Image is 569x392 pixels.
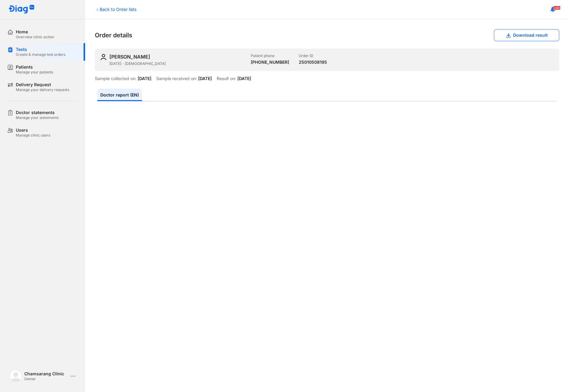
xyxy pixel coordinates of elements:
[299,53,327,58] div: Order ID
[198,76,212,81] div: [DATE]
[251,53,289,58] div: Patient phone
[494,29,559,41] button: Download result
[109,53,150,60] div: [PERSON_NAME]
[10,370,22,382] img: logo
[16,35,54,39] div: Overview clinic action
[16,70,53,75] div: Manage your patients
[16,110,59,115] div: Doctor statements
[24,377,68,381] div: Owner
[16,29,54,35] div: Home
[16,52,65,57] div: Create & manage test orders
[299,59,327,65] div: 25010508195
[217,76,236,81] div: Result on:
[251,59,289,65] div: [PHONE_NUMBER]
[553,6,560,10] span: 240
[95,29,559,41] div: Order details
[156,76,197,81] div: Sample received on:
[24,371,68,377] div: Chamsarang Clinic
[237,76,251,81] div: [DATE]
[109,61,246,66] div: [DATE] - [DEMOGRAPHIC_DATA]
[16,127,50,133] div: Users
[95,76,136,81] div: Sample collected on:
[16,87,69,92] div: Manage your delivery requests
[16,47,65,52] div: Tests
[16,133,50,138] div: Manage clinic users
[9,5,35,14] img: logo
[16,82,69,87] div: Delivery Request
[16,115,59,120] div: Manage your statements
[16,64,53,70] div: Patients
[97,89,142,101] a: Doctor report (EN)
[100,53,107,61] img: user-icon
[95,6,136,12] div: Back to Order lists
[138,76,151,81] div: [DATE]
